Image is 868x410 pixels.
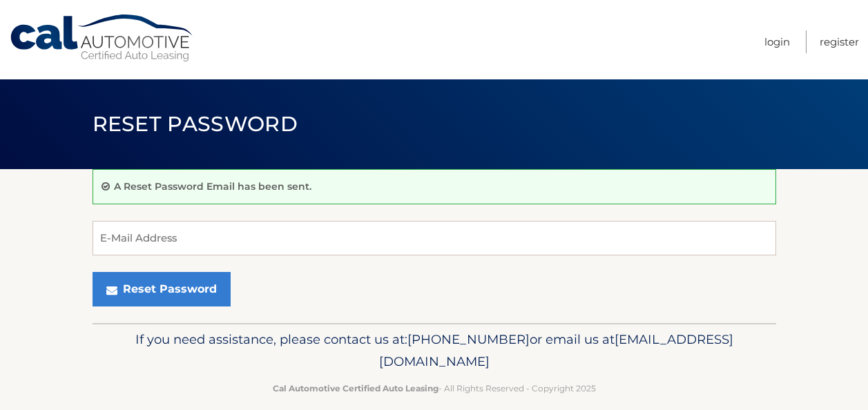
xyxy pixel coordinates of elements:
[820,30,859,53] a: Register
[9,14,195,63] a: Cal Automotive
[273,383,438,393] strong: Cal Automotive Certified Auto Leasing
[114,180,311,193] p: A Reset Password Email has been sent.
[764,30,790,53] a: Login
[407,331,530,347] span: [PHONE_NUMBER]
[102,329,767,373] p: If you need assistance, please contact us at: or email us at
[93,272,231,306] button: Reset Password
[93,111,298,137] span: Reset Password
[379,331,733,369] span: [EMAIL_ADDRESS][DOMAIN_NAME]
[93,221,776,255] input: E-Mail Address
[102,381,767,396] p: - All Rights Reserved - Copyright 2025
